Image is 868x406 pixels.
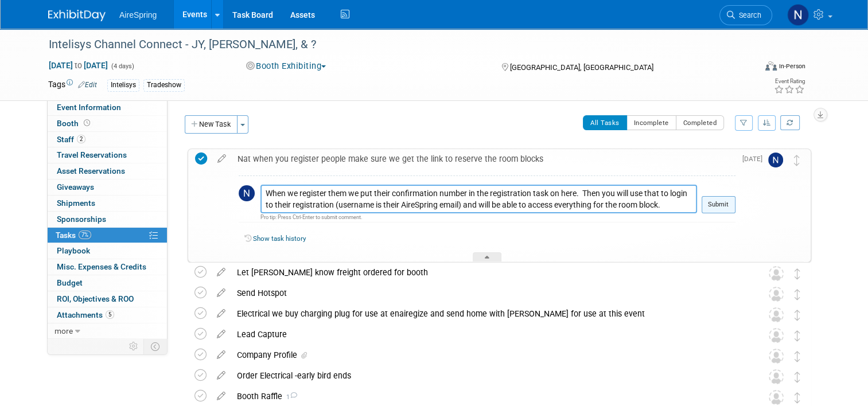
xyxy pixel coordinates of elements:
div: Booth Raffle [231,387,746,406]
span: Giveaways [57,182,94,192]
button: Submit [702,196,735,213]
span: Budget [57,278,83,287]
div: Pro tip: Press Ctrl-Enter to submit comment. [260,213,697,221]
span: [DATE] [DATE] [48,60,108,71]
div: Send Hotspot [231,283,746,303]
a: Search [719,5,772,25]
a: Sponsorships [48,212,167,227]
span: more [55,326,73,335]
div: Lead Capture [231,325,746,344]
span: Booth [57,119,92,128]
span: (4 days) [110,63,134,70]
div: Tradeshow [143,79,185,91]
a: Misc. Expenses & Credits [48,259,167,275]
span: Attachments [57,310,114,319]
a: more [48,323,167,339]
a: Budget [48,275,167,291]
img: Unassigned [769,349,784,364]
span: Travel Reservations [57,150,127,159]
a: edit [211,329,231,339]
span: Sponsorships [57,214,106,224]
a: Show task history [253,235,306,243]
span: 7% [79,231,91,239]
span: Tasks [56,231,91,240]
i: Move task [795,351,800,362]
span: Booth not reserved yet [81,119,92,127]
span: Staff [57,135,85,144]
img: Unassigned [769,328,784,343]
a: Travel Reservations [48,147,167,163]
td: Toggle Event Tabs [144,339,168,354]
span: [GEOGRAPHIC_DATA], [GEOGRAPHIC_DATA] [510,63,653,72]
a: edit [211,267,231,278]
img: Natalie Pyron [787,4,809,26]
a: Tasks7% [48,228,167,243]
i: Move task [795,330,800,341]
button: Completed [676,115,725,130]
div: Electrical we buy charging plug for use at enairegize and send home with [PERSON_NAME] for use at... [231,304,746,323]
a: Asset Reservations [48,163,167,179]
a: ROI, Objectives & ROO [48,291,167,307]
div: Intelisys Channel Connect - JY, [PERSON_NAME], & ? [45,34,741,55]
a: edit [211,350,231,360]
img: Natalie Pyron [239,185,255,201]
button: New Task [185,115,238,134]
a: Booth [48,116,167,131]
a: Event Information [48,100,167,115]
a: edit [211,309,231,319]
a: Edit [78,81,97,89]
div: Intelisys [107,79,139,91]
a: Giveaways [48,179,167,195]
div: In-Person [779,62,805,71]
button: All Tasks [583,115,627,130]
button: Incomplete [626,115,676,130]
i: Move task [795,392,800,403]
span: ROI, Objectives & ROO [57,294,134,303]
span: AireSpring [119,10,157,19]
a: Staff2 [48,132,167,147]
span: [DATE] [742,155,768,163]
img: Unassigned [769,287,784,302]
i: Move task [795,289,800,300]
td: Personalize Event Tab Strip [124,339,144,354]
img: Unassigned [769,390,784,405]
span: to [73,61,84,70]
a: edit [211,391,231,401]
div: Event Format [694,60,805,77]
a: Attachments5 [48,307,167,323]
img: Format-Inperson.png [765,61,777,71]
div: Nat when you register people make sure we get the link to reserve the room blocks [232,149,735,169]
div: Event Rating [774,79,805,84]
div: Company Profile [231,345,746,365]
a: Playbook [48,243,167,259]
span: Playbook [57,246,90,255]
a: edit [211,370,231,381]
td: Tags [48,79,97,92]
div: Let [PERSON_NAME] know freight ordered for booth [231,263,746,282]
span: Asset Reservations [57,166,125,175]
span: Search [735,11,761,19]
button: Booth Exhibiting [242,60,331,72]
span: 5 [106,310,114,319]
a: Refresh [780,115,800,130]
span: Misc. Expenses & Credits [57,262,146,271]
img: Unassigned [769,266,784,281]
span: 2 [77,135,85,143]
span: Shipments [57,198,95,208]
img: Unassigned [769,307,784,322]
a: edit [212,154,232,164]
a: edit [211,288,231,298]
i: Move task [795,372,800,382]
img: ExhibitDay [48,10,106,21]
span: 1 [282,393,297,401]
span: Event Information [57,103,121,112]
img: Natalie Pyron [768,153,783,167]
i: Move task [795,268,800,279]
img: Unassigned [769,369,784,384]
i: Move task [794,155,800,166]
i: Move task [795,310,800,321]
a: Shipments [48,196,167,211]
div: Order Electrical -early bird ends [231,366,746,385]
